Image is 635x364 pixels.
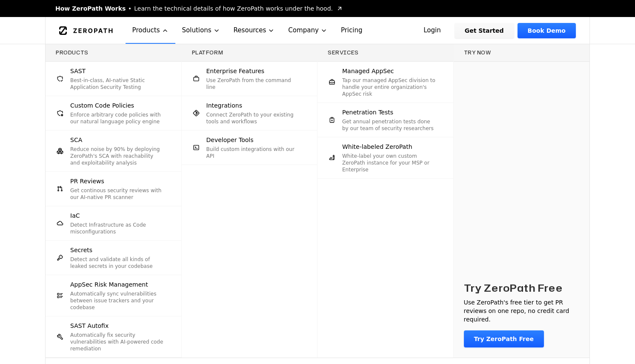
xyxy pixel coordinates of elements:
[464,281,563,295] h3: Try ZeroPath Free
[46,172,181,206] a: PR ReviewsGet continous security reviews with our AI-native PR scanner
[55,4,343,13] a: How ZeroPath WorksLearn the technical details of how ZeroPath works under the hood.
[342,118,436,132] p: Get annual penetration tests done by our team of security researchers
[46,316,181,357] a: SAST AutofixAutomatically fix security vulnerabilities with AI-powered code remediation
[70,222,164,235] p: Detect Infrastructure as Code misconfigurations
[182,96,317,130] a: IntegrationsConnect ZeroPath to your existing tools and workflows
[342,108,393,117] span: Penetration Tests
[206,111,300,125] p: Connect ZeroPath to your existing tools and workflows
[46,96,181,130] a: Custom Code PoliciesEnforce arbitrary code policies with our natural language policy engine
[175,17,227,44] button: Solutions
[70,280,148,289] span: AppSec Risk Management
[464,330,544,347] a: Try ZeroPath Free
[317,62,453,102] a: Managed AppSecTap our managed AppSec division to handle your entire organization's AppSec risk
[342,67,394,75] span: Managed AppSec
[70,211,80,220] span: IaC
[455,23,514,38] a: Get Started
[126,17,175,44] button: Products
[182,62,317,96] a: Enterprise FeaturesUse ZeroPath from the command line
[46,206,181,240] a: IaCDetect Infrastructure as Code misconfigurations
[46,241,181,275] a: SecretsDetect and validate all kinds of leaked secrets in your codebase
[342,153,436,173] p: White-label your own custom ZeroPath instance for your MSP or Enterprise
[70,136,82,144] span: SCA
[281,17,334,44] button: Company
[70,321,109,330] span: SAST Autofix
[70,256,164,270] p: Detect and validate all kinds of leaked secrets in your codebase
[134,4,333,13] span: Learn the technical details of how ZeroPath works under the hood.
[328,49,443,56] h3: Services
[56,49,171,56] h3: Products
[46,275,181,316] a: AppSec Risk ManagementAutomatically sync vulnerabilities between issue trackers and your codebase
[206,146,300,159] p: Build custom integrations with our API
[70,146,164,166] p: Reduce noise by 90% by deploying ZeroPath's SCA with reachability and exploitability analysis
[464,298,580,324] p: Use ZeroPath's free tier to get PR reviews on one repo, no credit card required.
[70,67,86,75] span: SAST
[70,177,104,185] span: PR Reviews
[334,17,369,44] a: Pricing
[413,23,451,38] a: Login
[518,23,576,38] a: Book Demo
[342,77,436,97] p: Tap our managed AppSec division to handle your entire organization's AppSec risk
[342,142,412,151] span: White-labeled ZeroPath
[206,67,265,75] span: Enterprise Features
[70,77,164,91] p: Best-in-class, AI-native Static Application Security Testing
[206,101,242,110] span: Integrations
[55,4,126,13] span: How ZeroPath Works
[464,49,580,56] h3: Try now
[227,17,282,44] button: Resources
[70,332,164,352] p: Automatically fix security vulnerabilities with AI-powered code remediation
[317,103,453,137] a: Penetration TestsGet annual penetration tests done by our team of security researchers
[70,290,164,311] p: Automatically sync vulnerabilities between issue trackers and your codebase
[182,131,317,165] a: Developer ToolsBuild custom integrations with our API
[206,77,300,91] p: Use ZeroPath from the command line
[45,17,590,44] nav: Global
[70,101,134,110] span: Custom Code Policies
[46,131,181,171] a: SCAReduce noise by 90% by deploying ZeroPath's SCA with reachability and exploitability analysis
[46,62,181,96] a: SASTBest-in-class, AI-native Static Application Security Testing
[192,49,307,56] h3: Platform
[317,137,453,178] a: White-labeled ZeroPathWhite-label your own custom ZeroPath instance for your MSP or Enterprise
[70,187,164,201] p: Get continous security reviews with our AI-native PR scanner
[70,246,92,254] span: Secrets
[70,111,164,125] p: Enforce arbitrary code policies with our natural language policy engine
[206,136,254,144] span: Developer Tools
